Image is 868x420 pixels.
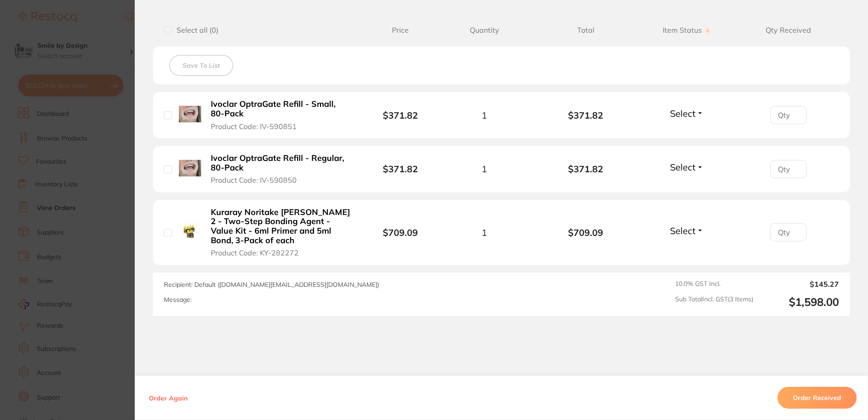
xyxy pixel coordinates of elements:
[482,227,487,238] span: 1
[535,110,636,120] b: $371.82
[164,280,379,289] span: Recipient: Default ( [DOMAIN_NAME][EMAIL_ADDRESS][DOMAIN_NAME] )
[670,108,695,119] span: Select
[675,280,753,288] span: 10.0 % GST Incl.
[670,161,695,173] span: Select
[434,26,535,35] span: Quantity
[211,249,299,257] span: Product Code: KY-282272
[761,280,839,288] output: $145.27
[770,160,807,178] input: Qty
[211,100,350,118] b: Ivoclar OptraGate Refill - Small, 80-Pack
[172,26,218,35] span: Select all ( 0 )
[770,223,807,241] input: Qty
[211,122,297,130] span: Product Code: IV-590851
[208,153,353,185] button: Ivoclar OptraGate Refill - Regular, 80-Pack Product Code: IV-590850
[208,99,353,131] button: Ivoclar OptraGate Refill - Small, 80-Pack Product Code: IV-590851
[482,110,487,120] span: 1
[169,55,233,76] button: Save To List
[761,295,839,309] output: $1,598.00
[777,387,857,409] button: Order Received
[770,106,807,124] input: Qty
[164,296,192,304] label: Message:
[179,220,201,243] img: Kuraray Noritake SE BOND 2 - Two-Step Bonding Agent - Value Kit - 6ml Primer and 5ml Bond, 3-Pack...
[179,157,201,180] img: Ivoclar OptraGate Refill - Regular, 80-Pack
[636,26,737,35] span: Item Status
[383,163,418,175] b: $371.82
[211,208,350,245] b: Kuraray Noritake [PERSON_NAME] 2 - Two-Step Bonding Agent - Value Kit - 6ml Primer and 5ml Bond, ...
[383,227,418,238] b: $709.09
[670,225,695,236] span: Select
[667,108,706,119] button: Select
[211,176,297,184] span: Product Code: IV-590850
[211,154,350,172] b: Ivoclar OptraGate Refill - Regular, 80-Pack
[535,227,636,238] b: $709.09
[675,295,753,309] span: Sub Total Incl. GST ( 3 Items)
[208,207,353,258] button: Kuraray Noritake [PERSON_NAME] 2 - Two-Step Bonding Agent - Value Kit - 6ml Primer and 5ml Bond, ...
[535,26,636,35] span: Total
[667,161,706,173] button: Select
[366,26,434,35] span: Price
[738,26,839,35] span: Qty Received
[667,225,706,236] button: Select
[535,164,636,174] b: $371.82
[482,164,487,174] span: 1
[383,110,418,121] b: $371.82
[146,394,190,402] button: Order Again
[179,103,201,125] img: Ivoclar OptraGate Refill - Small, 80-Pack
